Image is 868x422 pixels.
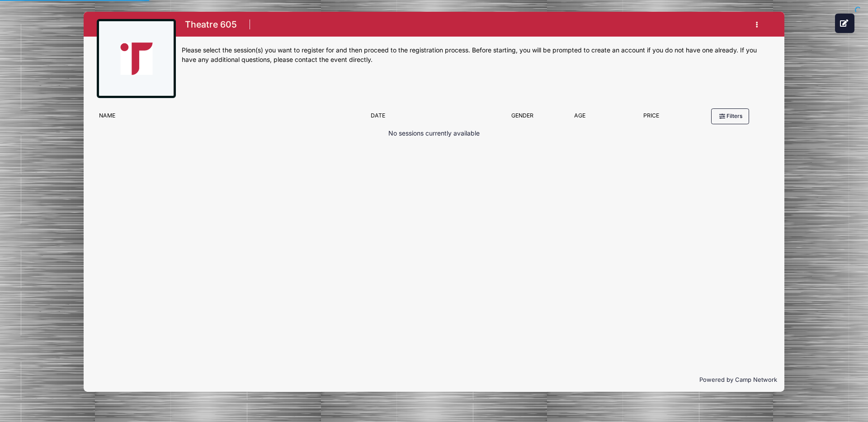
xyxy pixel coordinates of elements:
[711,108,749,124] button: Filters
[610,112,692,124] div: Price
[366,112,495,124] div: Date
[103,25,170,93] img: logo
[549,112,610,124] div: Age
[388,129,480,138] p: No sessions currently available
[182,17,240,33] h1: Theatre 605
[182,46,771,65] div: Please select the session(s) you want to register for and then proceed to the registration proces...
[91,375,777,384] p: Powered by Camp Network
[495,112,549,124] div: Gender
[94,112,366,124] div: Name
